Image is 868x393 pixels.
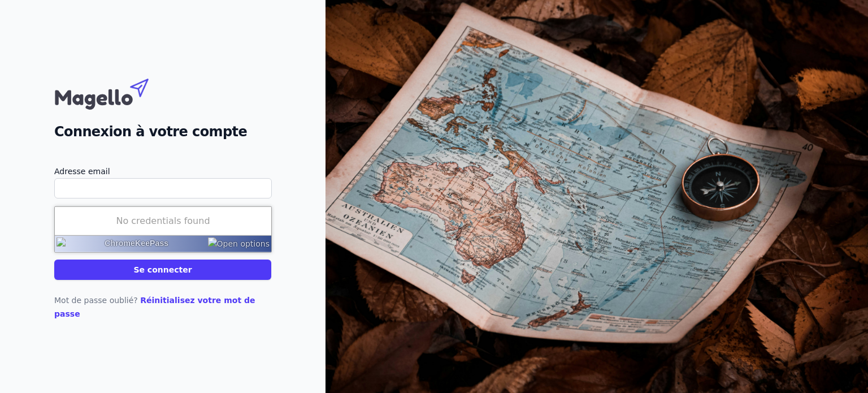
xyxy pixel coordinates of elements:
[54,73,173,113] img: Magello
[54,293,271,321] p: Mot de passe oublié?
[105,237,168,251] div: ChromeKeePass
[57,237,66,251] img: icon48.png
[54,296,255,318] a: Réinitialisez votre mot de passe
[54,165,271,178] label: Adresse email
[208,237,270,251] img: Open options
[54,122,271,142] h2: Connexion à votre compte
[55,207,271,235] div: No credentials found
[54,260,271,280] button: Se connecter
